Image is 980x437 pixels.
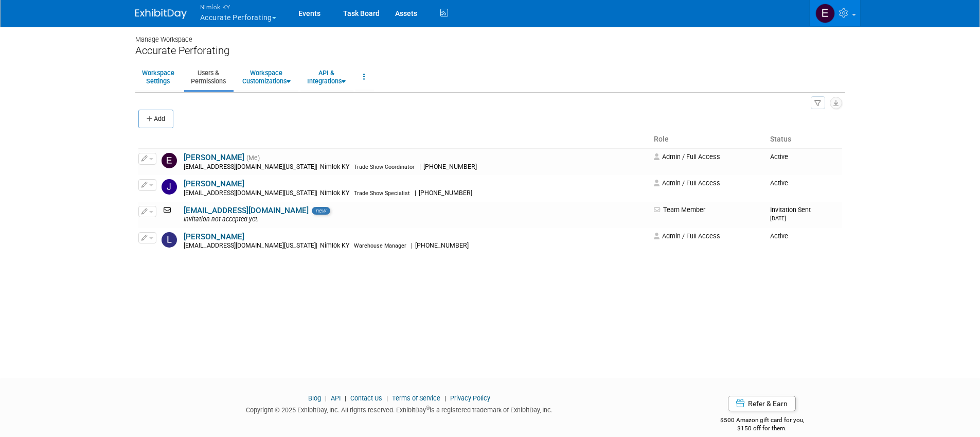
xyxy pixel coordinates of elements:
img: Luc Schaefer [162,232,177,248]
span: new [312,207,330,215]
span: Active [770,153,788,161]
th: Role [650,131,766,148]
div: $500 Amazon gift card for you, [679,409,845,433]
div: Manage Workspace [135,26,845,44]
span: | [442,394,449,402]
span: | [316,242,317,249]
a: [PERSON_NAME] [184,153,244,162]
div: $150 off for them. [679,424,845,433]
span: Team Member [654,206,705,214]
span: (Me) [246,154,260,162]
span: Warehouse Manager [354,242,406,249]
a: WorkspaceCustomizations [236,64,297,90]
span: Admin / Full Access [654,153,720,161]
a: Contact Us [350,394,382,402]
span: | [411,242,413,249]
span: Nimlok KY [317,242,352,249]
a: Terms of Service [392,394,440,402]
a: [EMAIL_ADDRESS][DOMAIN_NAME] [184,206,309,215]
img: Elizabeth Griffin [815,4,835,23]
span: [PHONE_NUMBER] [416,189,475,197]
a: API [331,394,341,402]
a: Users &Permissions [184,64,233,90]
span: | [323,394,329,402]
small: [DATE] [770,215,786,222]
div: [EMAIL_ADDRESS][DOMAIN_NAME][US_STATE] [184,242,648,250]
span: Invitation Sent [770,206,811,222]
img: ExhibitDay [135,9,187,19]
a: WorkspaceSettings [135,64,181,90]
th: Status [766,131,842,148]
a: Privacy Policy [450,394,490,402]
span: Active [770,179,788,187]
img: Elizabeth Griffin [162,153,177,168]
div: Invitation not accepted yet. [184,216,648,224]
span: Nimlok KY [317,163,352,170]
div: Accurate Perforating [135,44,845,57]
span: | [316,189,317,197]
span: | [342,394,349,402]
sup: ® [426,405,430,411]
span: | [316,163,317,170]
span: Nimlok KY [317,189,352,197]
div: [EMAIL_ADDRESS][DOMAIN_NAME][US_STATE] [184,163,648,171]
div: Copyright © 2025 ExhibitDay, Inc. All rights reserved. ExhibitDay is a registered trademark of Ex... [135,403,664,415]
span: [PHONE_NUMBER] [413,242,472,249]
a: API &Integrations [300,64,352,90]
a: [PERSON_NAME] [184,179,244,188]
span: [PHONE_NUMBER] [421,163,480,170]
a: Refer & Earn [728,396,796,411]
span: Admin / Full Access [654,232,720,240]
span: | [384,394,390,402]
span: | [415,189,416,197]
div: [EMAIL_ADDRESS][DOMAIN_NAME][US_STATE] [184,189,648,198]
button: Add [138,110,173,128]
span: | [419,163,421,170]
span: Trade Show Specialist [354,190,410,197]
span: Active [770,232,788,240]
span: Nimlok KY [200,2,276,12]
a: [PERSON_NAME] [184,232,244,241]
span: Admin / Full Access [654,179,720,187]
img: Jamie Dunn [162,179,177,195]
span: Trade Show Coordinator [354,164,415,170]
a: Blog [308,394,321,402]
